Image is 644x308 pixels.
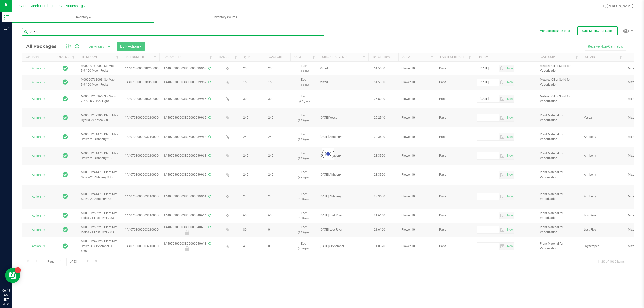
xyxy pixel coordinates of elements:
[602,4,634,8] span: Hi, [PERSON_NAME]!
[22,28,324,36] input: Search Package ID, Item Name, SKU, Lot or Part Number...
[17,4,83,8] span: Riviera Creek Holdings LLC - Processing
[15,267,21,273] iframe: Resource center unread badge
[582,29,613,33] span: Sync METRC Packages
[12,15,154,20] span: Inventory
[4,15,9,20] inline-svg: Inventory
[540,29,570,33] button: Manage package tags
[5,268,20,283] iframe: Resource center
[207,15,244,20] span: Inventory Counts
[4,25,9,30] inline-svg: Outbound
[154,12,296,23] a: Inventory Counts
[12,12,154,23] a: Inventory
[577,26,618,35] button: Sync METRC Packages
[2,288,10,302] p: 06:43 AM EDT
[318,28,322,35] span: Clear
[2,302,10,306] p: 09/24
